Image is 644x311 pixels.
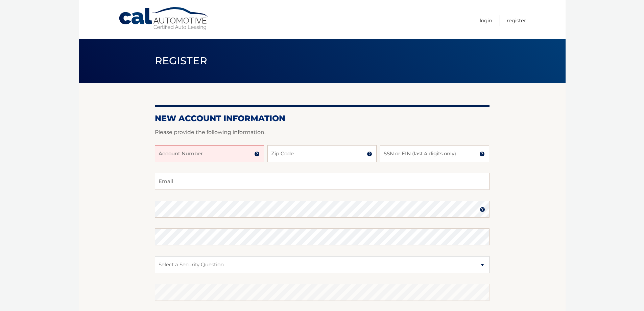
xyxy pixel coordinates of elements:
input: Zip Code [267,145,377,162]
h2: New Account Information [155,113,490,124]
span: Register [155,54,208,67]
img: tooltip.svg [479,151,485,157]
img: tooltip.svg [254,151,260,157]
a: Register [507,15,526,26]
img: tooltip.svg [367,151,372,157]
a: Login [480,15,492,26]
p: Please provide the following information. [155,128,490,137]
a: Cal Automotive [118,7,210,31]
input: SSN or EIN (last 4 digits only) [380,145,489,162]
input: Account Number [155,145,264,162]
img: tooltip.svg [480,207,485,212]
input: Email [155,173,490,190]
